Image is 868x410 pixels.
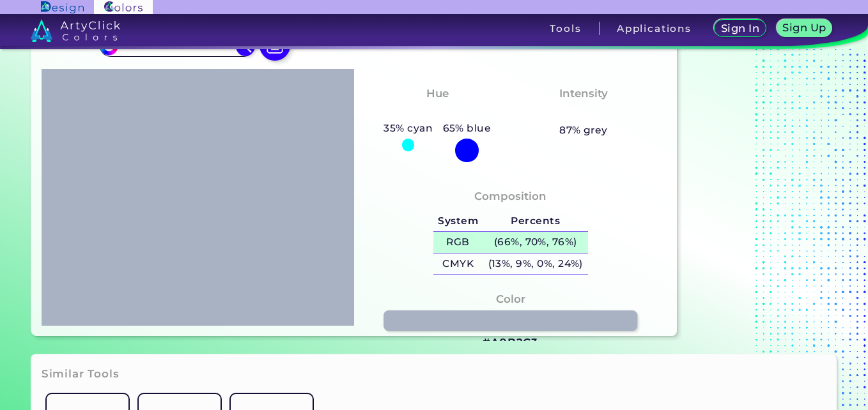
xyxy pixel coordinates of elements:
[379,120,438,137] h5: 35% cyan
[433,232,483,253] h5: RGB
[433,254,483,275] h5: CMYK
[483,211,588,232] h5: Percents
[559,84,608,103] h4: Intensity
[559,122,608,139] h5: 87% grey
[483,254,588,275] h5: (13%, 9%, 0%, 24%)
[42,367,120,382] h3: Similar Tools
[617,24,692,33] h3: Applications
[779,20,830,36] a: Sign Up
[785,23,825,33] h5: Sign Up
[41,1,84,13] img: ArtyClick Design logo
[483,335,538,351] h3: #A9B2C3
[550,24,581,33] h3: Tools
[433,211,483,232] h5: System
[496,290,525,308] h4: Color
[717,20,764,36] a: Sign In
[31,19,121,42] img: logo_artyclick_colors_white.svg
[483,232,588,253] h5: (66%, 70%, 76%)
[474,187,546,206] h4: Composition
[426,84,449,103] h4: Hue
[438,120,496,137] h5: 65% blue
[723,24,758,33] h5: Sign In
[565,105,601,120] h3: Pale
[396,105,479,120] h3: Tealish Blue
